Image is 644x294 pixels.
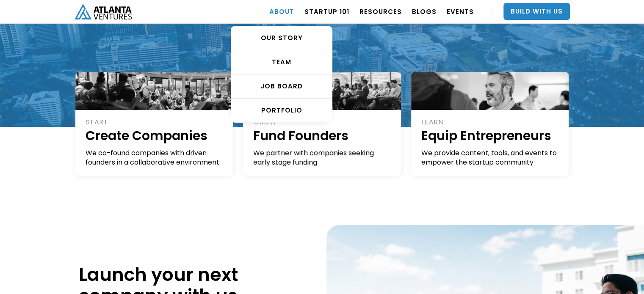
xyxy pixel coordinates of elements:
[86,127,224,144] h1: Create Companies
[231,34,332,42] div: OUR STORY
[421,127,560,144] h1: Equip Entrepreneurs
[231,26,332,50] a: OUR STORY
[86,118,224,127] div: START
[231,74,332,99] a: Job Board
[411,72,569,176] a: LEARNEquip EntrepreneursWe provide content, tools, and events to empower the startup community
[243,72,401,176] a: GROWFund FoundersWe partner with companies seeking early stage funding
[231,106,332,115] div: PORTFOLIO
[231,50,332,74] a: TEAM
[421,148,560,167] div: We provide content, tools, and events to empower the startup community
[231,99,332,122] a: PORTFOLIO
[86,148,224,167] div: We co-found companies with driven founders in a collaborative environment
[253,148,392,167] div: We partner with companies seeking early stage funding
[422,118,560,127] div: LEARN
[75,72,233,176] a: STARTCreate CompaniesWe co-found companies with driven founders in a collaborative environment
[253,127,392,144] h1: Fund Founders
[503,3,570,20] a: Build With Us
[231,82,332,91] div: Job Board
[231,58,332,66] div: TEAM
